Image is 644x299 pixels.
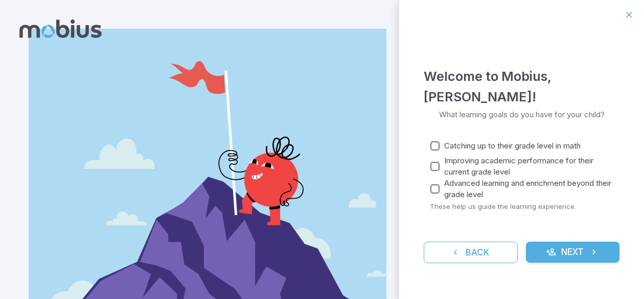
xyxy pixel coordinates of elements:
[424,66,619,107] h4: Welcome to Mobius , [PERSON_NAME] !
[430,202,619,211] p: These help us guide the learning experience.
[444,178,611,200] span: Advanced learning and enrichment beyond their grade level
[526,242,620,263] button: Next
[424,242,518,263] button: Back
[444,155,611,178] span: Improving academic performance for their current grade level
[444,140,581,152] span: Catching up to their grade level in math
[439,109,605,120] p: What learning goals do you have for your child?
